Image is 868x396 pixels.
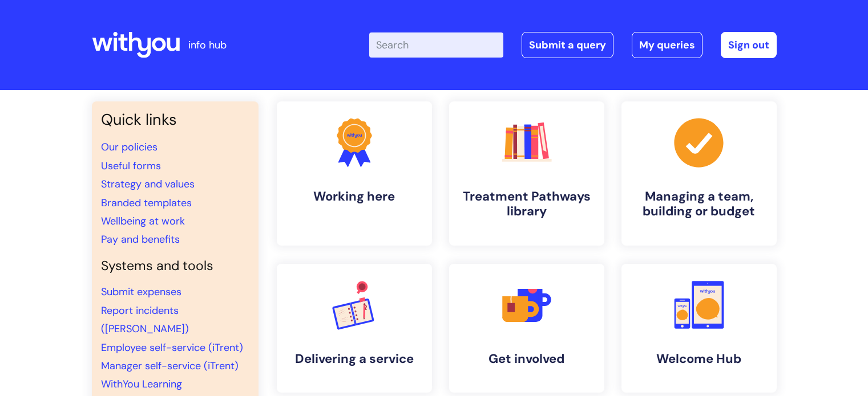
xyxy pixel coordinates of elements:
h4: Delivering a service [286,352,423,366]
h4: Treatment Pathways library [458,189,595,219]
a: WithYou Learning [101,377,182,391]
a: Useful forms [101,159,161,173]
a: Submit expenses [101,285,181,299]
div: | - [369,32,777,58]
h4: Working here [286,189,423,204]
a: Employee self-service (iTrent) [101,341,243,354]
a: Wellbeing at work [101,214,185,228]
a: Our policies [101,140,158,154]
a: Get involved [449,264,604,393]
a: Welcome Hub [621,264,777,393]
input: Search [369,32,503,58]
a: Manager self-service (iTrent) [101,359,239,373]
a: Submit a query [522,32,613,58]
a: Pay and benefits [101,232,180,246]
a: Sign out [721,32,777,58]
h4: Systems and tools [101,258,249,274]
h3: Quick links [101,111,249,129]
h4: Get involved [458,352,595,366]
h4: Welcome Hub [631,352,768,366]
h4: Managing a team, building or budget [631,189,768,219]
a: Managing a team, building or budget [621,101,777,246]
a: Treatment Pathways library [449,101,604,246]
a: Branded templates [101,196,192,210]
p: info hub [188,36,227,54]
a: Working here [277,101,432,246]
a: Delivering a service [277,264,432,393]
a: My queries [632,32,703,58]
a: Report incidents ([PERSON_NAME]) [101,304,189,336]
a: Strategy and values [101,177,195,191]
